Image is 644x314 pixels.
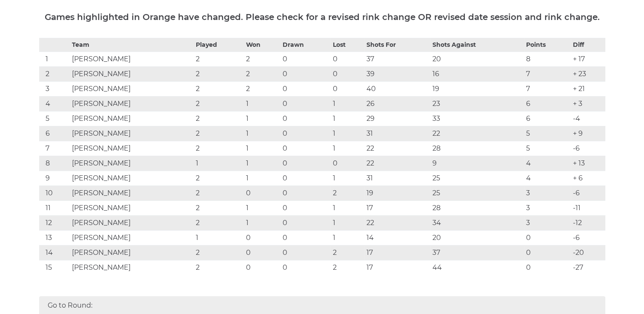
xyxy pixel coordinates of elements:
td: 3 [39,81,70,96]
td: + 23 [571,66,605,81]
td: 9 [430,156,524,171]
td: 2 [194,245,244,260]
td: -6 [571,141,605,156]
td: 2 [194,186,244,200]
td: 11 [39,200,70,215]
td: + 17 [571,51,605,66]
td: 2 [331,260,364,275]
td: 2 [39,66,70,81]
td: 0 [524,260,571,275]
td: 1 [331,200,364,215]
td: 5 [524,126,571,141]
td: [PERSON_NAME] [70,51,194,66]
td: -6 [571,186,605,200]
td: 22 [364,156,430,171]
td: 9 [39,171,70,186]
td: 31 [364,171,430,186]
td: -12 [571,215,605,230]
td: [PERSON_NAME] [70,230,194,245]
td: 0 [280,51,331,66]
td: 7 [524,81,571,96]
td: 2 [194,260,244,275]
td: 0 [280,81,331,96]
td: 3 [524,200,571,215]
td: [PERSON_NAME] [70,260,194,275]
td: 10 [39,186,70,200]
td: 2 [194,66,244,81]
td: 29 [364,111,430,126]
td: [PERSON_NAME] [70,171,194,186]
td: -6 [571,230,605,245]
td: 1 [244,111,280,126]
td: [PERSON_NAME] [70,156,194,171]
td: 2 [244,81,280,96]
td: 1 [331,96,364,111]
td: 8 [524,51,571,66]
td: 22 [364,215,430,230]
td: 6 [524,111,571,126]
td: -27 [571,260,605,275]
td: 33 [430,111,524,126]
td: 16 [430,66,524,81]
td: 1 [244,126,280,141]
th: Shots For [364,38,430,51]
td: 4 [39,96,70,111]
td: 19 [364,186,430,200]
td: 23 [430,96,524,111]
td: 7 [39,141,70,156]
td: 17 [364,245,430,260]
td: 15 [39,260,70,275]
td: 0 [280,141,331,156]
th: Lost [331,38,364,51]
td: 13 [39,230,70,245]
th: Won [244,38,280,51]
td: 0 [244,245,280,260]
td: 22 [430,126,524,141]
td: 14 [39,245,70,260]
td: 2 [331,186,364,200]
th: Team [70,38,194,51]
td: 0 [524,245,571,260]
td: [PERSON_NAME] [70,126,194,141]
td: 4 [524,156,571,171]
td: 28 [430,200,524,215]
th: Points [524,38,571,51]
td: 1 [244,171,280,186]
td: 1 [331,171,364,186]
td: 0 [280,230,331,245]
td: 2 [194,96,244,111]
td: 2 [244,66,280,81]
td: + 9 [571,126,605,141]
td: 1 [244,96,280,111]
td: [PERSON_NAME] [70,111,194,126]
td: 25 [430,186,524,200]
td: 0 [280,245,331,260]
td: 20 [430,230,524,245]
td: 2 [194,141,244,156]
td: 0 [331,81,364,96]
td: 1 [194,230,244,245]
td: 1 [244,141,280,156]
td: 12 [39,215,70,230]
td: 37 [364,51,430,66]
td: [PERSON_NAME] [70,186,194,200]
td: 22 [364,141,430,156]
td: 34 [430,215,524,230]
td: 0 [280,171,331,186]
td: 0 [331,66,364,81]
td: 0 [244,260,280,275]
td: 17 [364,260,430,275]
td: 2 [194,81,244,96]
th: Played [194,38,244,51]
td: 40 [364,81,430,96]
td: 1 [331,111,364,126]
td: 8 [39,156,70,171]
td: [PERSON_NAME] [70,66,194,81]
td: 0 [244,230,280,245]
th: Diff [571,38,605,51]
td: 37 [430,245,524,260]
td: 0 [524,230,571,245]
h5: Games highlighted in Orange have changed. Please check for a revised rink change OR revised date ... [39,12,605,22]
td: 0 [280,215,331,230]
td: 1 [244,156,280,171]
